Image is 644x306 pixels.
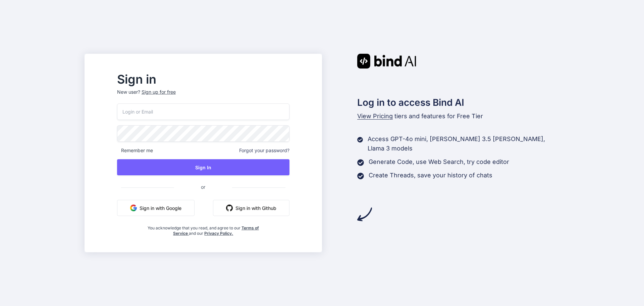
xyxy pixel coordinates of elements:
p: Access GPT-4o mini, [PERSON_NAME] 3.5 [PERSON_NAME], Llama 3 models [368,134,559,153]
button: Sign in with Github [213,200,289,216]
a: Terms of Service [173,225,259,236]
h2: Log in to access Bind AI [357,95,560,110]
img: google [130,205,137,211]
input: Login or Email [117,103,289,120]
span: View Pricing [357,113,393,120]
img: Bind AI logo [357,54,416,69]
span: Remember me [117,147,153,154]
button: Sign In [117,159,289,175]
img: github [226,205,233,211]
button: Sign in with Google [117,200,195,216]
div: Sign up for free [142,89,176,95]
p: Generate Code, use Web Search, try code editor [369,157,509,167]
span: Forgot your password? [239,147,289,154]
span: or [174,179,232,195]
h2: Sign in [117,74,289,85]
p: tiers and features for Free Tier [357,112,560,121]
div: You acknowledge that you read, and agree to our and our [146,221,261,236]
img: arrow [357,207,372,222]
p: Create Threads, save your history of chats [369,171,492,180]
p: New user? [117,89,289,103]
a: Privacy Policy. [204,231,233,236]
